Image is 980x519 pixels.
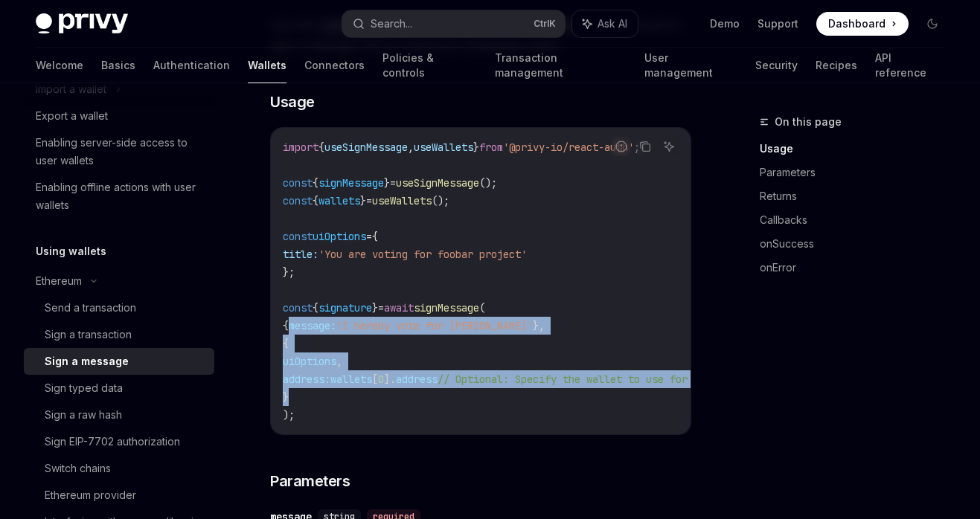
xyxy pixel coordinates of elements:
button: Report incorrect code [612,137,631,156]
a: Recipes [816,48,857,83]
div: Switch chains [45,460,111,477]
a: onError [760,256,956,280]
span: ; [634,141,640,154]
span: '@privy-io/react-auth' [503,141,634,154]
span: { [283,319,289,332]
a: Usage [760,137,956,161]
span: ]. [384,373,396,386]
img: dark logo [36,13,128,34]
span: = [390,176,396,190]
div: Sign a raw hash [45,406,122,424]
span: useSignMessage [396,176,479,190]
a: Basics [101,48,135,83]
span: }, [533,319,545,332]
span: const [283,194,313,207]
a: Callbacks [760,208,956,232]
div: Sign a message [45,352,129,370]
span: const [283,176,313,190]
div: Export a wallet [36,107,108,125]
span: } [372,301,378,315]
a: Wallets [248,48,286,83]
span: uiOptions [283,355,336,368]
div: Ethereum provider [45,486,136,504]
div: Search... [371,15,412,33]
a: Export a wallet [24,103,214,129]
button: Ask AI [659,137,679,156]
h5: Using wallets [36,242,106,260]
a: Sign typed data [24,375,214,402]
span: title: [283,248,318,261]
a: Sign EIP-7702 authorization [24,428,214,455]
a: API reference [875,48,944,83]
span: useSignMessage [324,141,408,154]
span: 0 [378,373,384,386]
span: = [366,230,372,243]
div: Sign typed data [45,379,123,397]
a: Authentication [153,48,230,83]
a: Sign a transaction [24,321,214,348]
a: Ethereum provider [24,482,214,509]
span: { [283,337,289,350]
a: Switch chains [24,455,214,482]
button: Search...CtrlK [342,10,564,37]
span: } [384,176,390,190]
span: { [318,141,324,154]
div: Send a transaction [45,299,136,317]
span: ); [283,408,295,422]
a: Returns [760,184,956,208]
span: { [313,176,318,190]
span: (); [479,176,497,190]
span: wallets [318,194,360,207]
span: 'You are voting for foobar project' [318,248,527,261]
span: Parameters [270,471,350,491]
div: Sign a transaction [45,326,132,344]
div: Enabling offline actions with user wallets [36,178,205,214]
span: Usage [270,91,315,112]
span: from [479,141,503,154]
span: Ctrl K [534,18,556,30]
a: Dashboard [816,12,909,36]
span: On this page [775,113,842,131]
a: Enabling server-side access to user wallets [24,129,214,174]
span: , [336,355,342,368]
span: signature [318,301,372,315]
span: address: [283,373,330,386]
div: Ethereum [36,272,82,290]
a: Parameters [760,161,956,184]
span: } [283,390,289,404]
a: Sign a message [24,348,214,375]
span: (); [432,194,449,207]
span: signMessage [318,176,384,190]
span: address [396,373,438,386]
a: Demo [710,16,740,31]
span: wallets [330,373,372,386]
button: Ask AI [572,10,638,37]
span: { [372,230,378,243]
span: { [313,301,318,315]
span: 'I hereby vote for [PERSON_NAME]' [336,319,533,332]
a: Policies & controls [382,48,477,83]
a: onSuccess [760,232,956,256]
span: = [378,301,384,315]
span: const [283,230,313,243]
a: Connectors [304,48,365,83]
span: await [384,301,414,315]
span: } [473,141,479,154]
span: uiOptions [313,230,366,243]
span: signMessage [414,301,479,315]
span: message: [289,319,336,332]
span: [ [372,373,378,386]
div: Sign EIP-7702 authorization [45,433,180,451]
a: Welcome [36,48,83,83]
span: { [313,194,318,207]
span: useWallets [414,141,473,154]
span: useWallets [372,194,432,207]
button: Toggle dark mode [920,12,944,36]
div: Enabling server-side access to user wallets [36,134,205,170]
span: = [366,194,372,207]
span: import [283,141,318,154]
a: Support [758,16,798,31]
a: Transaction management [495,48,626,83]
span: Dashboard [828,16,885,31]
button: Copy the contents from the code block [635,137,655,156]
